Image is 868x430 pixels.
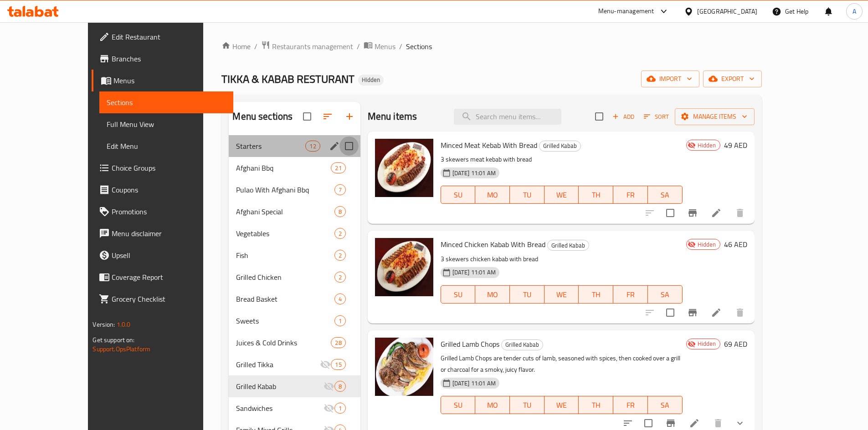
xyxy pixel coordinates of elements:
[582,399,610,412] span: TH
[229,201,360,223] div: Afghani Special8
[229,244,360,266] div: Fish2
[617,399,644,412] span: FR
[479,188,506,202] span: MO
[579,285,613,304] button: TH
[548,240,589,251] span: Grilled Kabab
[579,396,613,414] button: TH
[92,48,233,70] a: Branches
[682,202,704,224] button: Branch-specific-item
[92,70,233,91] a: Menus
[92,266,233,288] a: Coverage Report
[502,339,543,350] span: Grilled Kabab
[644,111,669,122] span: Sort
[697,6,757,16] div: [GEOGRAPHIC_DATA]
[641,71,699,87] button: import
[335,404,345,413] span: 1
[92,244,233,266] a: Upsell
[711,307,722,318] a: Edit menu item
[648,186,683,204] button: SA
[92,319,115,330] span: Version:
[331,359,345,370] div: items
[501,339,543,350] div: Grilled Kabab
[335,382,345,391] span: 8
[449,169,499,177] span: [DATE] 11:01 AM
[112,206,226,217] span: Promotions
[652,288,679,301] span: SA
[582,288,610,301] span: TH
[229,332,360,354] div: Juices & Cold Drinks28
[441,138,537,152] span: Minced Meat Kebab With Bread
[331,360,345,369] span: 15
[229,397,360,419] div: Sandwiches1
[236,206,334,217] div: Afghani Special
[617,288,644,301] span: FR
[510,285,544,304] button: TU
[375,139,433,197] img: Minced Meat Kebab With Bread
[331,164,345,172] span: 21
[441,253,683,265] p: 3 skewers chicken kabab with bread
[229,179,360,201] div: Pulao With Afghani Bbq7
[652,188,679,202] span: SA
[648,285,683,304] button: SA
[335,251,345,260] span: 2
[724,338,747,350] h6: 69 AED
[236,315,334,326] span: Sweets
[112,250,226,261] span: Upsell
[711,207,722,218] a: Edit menu item
[305,141,320,152] div: items
[358,76,384,84] span: Hidden
[236,337,331,348] div: Juices & Cold Drinks
[112,228,226,239] span: Menu disclaimer
[598,6,654,17] div: Menu-management
[335,317,345,325] span: 1
[236,228,334,239] span: Vegetables
[232,110,293,123] h2: Menu sections
[229,157,360,179] div: Afghani Bbq21
[694,339,720,348] span: Hidden
[335,207,345,216] span: 8
[648,396,683,414] button: SA
[675,108,755,125] button: Manage items
[306,142,319,151] span: 12
[729,302,751,324] button: delete
[445,288,472,301] span: SU
[112,31,226,42] span: Edit Restaurant
[579,186,613,204] button: TH
[229,223,360,244] div: Vegetables2
[328,139,341,153] button: edit
[510,186,544,204] button: TU
[221,69,354,89] span: TIKKA & KABAB RESTURANT
[236,359,320,370] span: Grilled Tikka
[613,186,648,204] button: FR
[334,228,346,239] div: items
[331,162,345,173] div: items
[368,110,417,123] h2: Menu items
[648,73,692,85] span: import
[236,250,334,261] div: Fish
[334,250,346,261] div: items
[609,110,638,124] span: Add item
[544,396,579,414] button: WE
[92,343,150,355] a: Support.OpsPlatform
[92,157,233,179] a: Choice Groups
[694,141,720,150] span: Hidden
[441,337,499,351] span: Grilled Lamb Chops
[613,285,648,304] button: FR
[449,268,499,277] span: [DATE] 11:01 AM
[475,285,510,304] button: MO
[661,203,680,223] span: Select to update
[364,40,395,52] a: Menus
[334,184,346,195] div: items
[334,206,346,217] div: items
[544,186,579,204] button: WE
[331,337,345,348] div: items
[334,403,346,414] div: items
[358,75,384,86] div: Hidden
[261,40,353,52] a: Restaurants management
[298,107,317,126] span: Select all sections
[236,272,334,283] span: Grilled Chicken
[734,418,745,429] svg: Show Choices
[441,154,683,165] p: 3 skewers meat kebab with bread
[617,188,644,202] span: FR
